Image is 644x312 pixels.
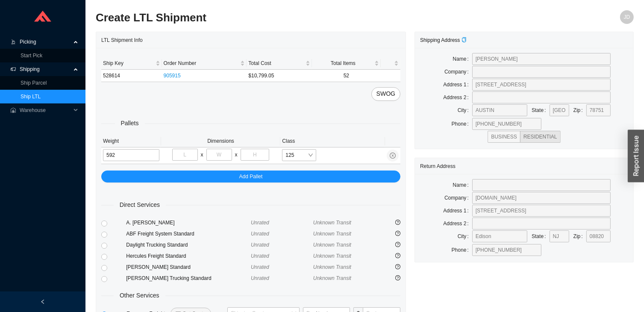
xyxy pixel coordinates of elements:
[395,253,400,258] span: question-circle
[20,35,71,49] span: Picking
[523,134,557,140] span: RESIDENTIAL
[453,53,472,65] label: Name
[251,220,269,226] span: Unrated
[126,252,251,260] div: Hercules Freight Standard
[20,103,71,117] span: Warehouse
[458,230,472,242] label: City
[395,264,400,269] span: question-circle
[387,150,399,162] button: close-circle
[381,57,400,70] th: undefined sortable
[452,244,472,256] label: Phone
[40,299,45,304] span: left
[420,158,628,174] div: Return Address
[239,172,263,181] span: Add Pallet
[251,231,269,237] span: Unrated
[206,149,232,161] input: W
[532,104,549,116] label: State
[532,230,549,242] label: State
[21,94,41,100] a: Ship LTL
[395,220,400,225] span: question-circle
[126,263,251,271] div: [PERSON_NAME] Standard
[101,32,400,48] div: LTL Shipment Info
[313,231,351,237] span: Unknown Transit
[453,179,472,191] label: Name
[443,79,472,91] label: Address 1
[376,89,395,99] span: SWOG
[312,57,381,70] th: Total Items sortable
[251,253,269,259] span: Unrated
[162,57,247,70] th: Order Number sortable
[161,135,281,147] th: Dimensions
[247,57,312,70] th: Total Cost sortable
[312,70,381,82] td: 52
[101,57,162,70] th: Ship Key sortable
[371,87,400,101] button: SWOG
[444,192,472,204] label: Company
[101,70,162,82] td: 528614
[126,241,251,249] div: Daylight Trucking Standard
[21,80,47,86] a: Ship Parcel
[101,135,161,147] th: Weight
[126,230,251,238] div: ABF Freight System Standard
[491,134,517,140] span: BUSINESS
[247,70,312,82] td: $10,799.05
[280,135,385,147] th: Class
[96,10,499,25] h2: Create LTL Shipment
[164,73,181,79] a: 905915
[313,264,351,270] span: Unknown Transit
[452,118,472,130] label: Phone
[395,242,400,247] span: question-circle
[313,275,351,281] span: Unknown Transit
[313,242,351,248] span: Unknown Transit
[395,231,400,236] span: question-circle
[395,275,400,280] span: question-circle
[251,264,269,270] span: Unrated
[313,220,351,226] span: Unknown Transit
[251,275,269,281] span: Unrated
[443,205,472,217] label: Address 1
[444,66,472,78] label: Company
[164,59,239,68] span: Order Number
[126,218,251,227] div: A. [PERSON_NAME]
[20,62,71,76] span: Shipping
[235,150,238,159] div: x
[624,10,630,24] span: JD
[172,149,198,161] input: L
[114,291,165,300] span: Other Services
[126,274,251,283] div: [PERSON_NAME] Trucking Standard
[462,36,467,44] div: Copy
[201,150,203,159] div: x
[115,118,145,128] span: Pallets
[114,200,166,210] span: Direct Services
[101,171,400,182] button: Add Pallet
[21,53,42,59] a: Start Pick
[285,150,313,161] span: 125
[103,59,154,68] span: Ship Key
[313,253,351,259] span: Unknown Transit
[241,149,270,161] input: H
[251,242,269,248] span: Unrated
[443,218,472,230] label: Address 2
[443,91,472,103] label: Address 2
[248,59,303,68] span: Total Cost
[458,104,472,116] label: City
[573,104,586,116] label: Zip
[573,230,586,242] label: Zip
[420,37,467,43] span: Shipping Address
[462,37,467,42] span: copy
[314,59,373,68] span: Total Items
